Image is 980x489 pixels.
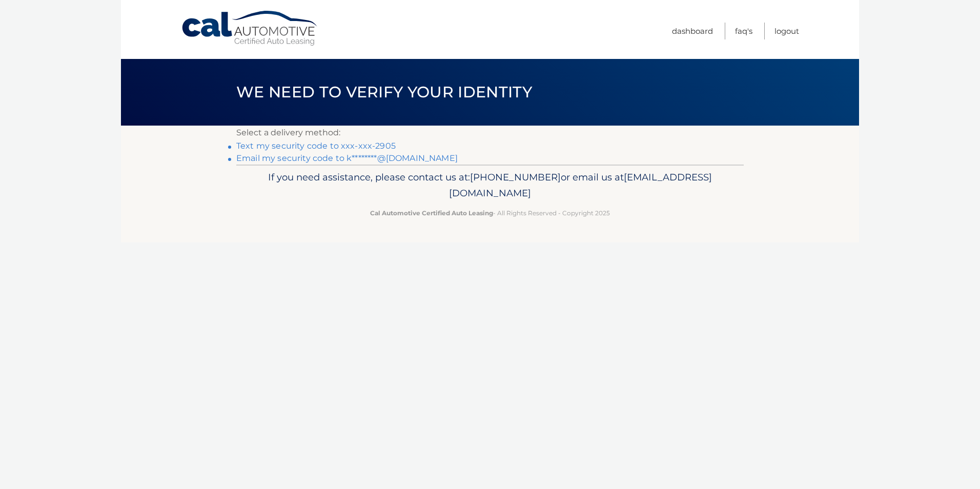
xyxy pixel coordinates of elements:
[735,23,752,39] a: FAQ's
[243,208,737,218] p: - All Rights Reserved - Copyright 2025
[672,23,713,39] a: Dashboard
[774,23,799,39] a: Logout
[236,83,532,101] span: We need to verify your identity
[236,141,396,151] a: Text my security code to xxx-xxx-2905
[370,209,493,217] strong: Cal Automotive Certified Auto Leasing
[470,171,561,183] span: [PHONE_NUMBER]
[236,153,458,163] a: Email my security code to k********@[DOMAIN_NAME]
[243,169,737,202] p: If you need assistance, please contact us at: or email us at
[236,126,744,140] p: Select a delivery method:
[181,10,319,47] a: Cal Automotive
